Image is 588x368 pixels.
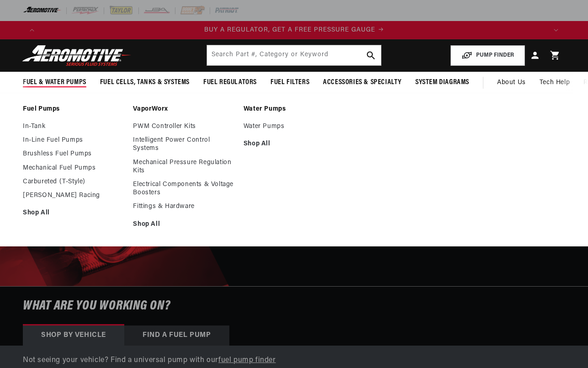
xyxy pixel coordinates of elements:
[23,325,124,346] div: Shop by vehicle
[203,78,257,87] span: Fuel Regulators
[323,78,402,87] span: Accessories & Specialty
[316,72,408,93] summary: Accessories & Specialty
[547,21,565,39] button: Translation missing: en.sections.announcements.next_announcement
[23,105,124,113] a: Fuel Pumps
[41,25,547,35] div: Announcement
[196,72,264,93] summary: Fuel Regulators
[133,181,234,197] a: Electrical Components & Voltage Boosters
[23,78,86,87] span: Fuel & Water Pumps
[41,25,547,35] div: 1 of 4
[23,21,41,39] button: Translation missing: en.sections.announcements.previous_announcement
[133,159,234,175] a: Mechanical Pressure Regulation Kits
[133,203,234,211] a: Fittings & Hardware
[23,355,565,367] p: Not seeing your vehicle? Find a universal pump with our
[100,78,190,87] span: Fuel Cells, Tanks & Systems
[533,72,577,94] summary: Tech Help
[23,150,124,158] a: Brushless Fuel Pumps
[16,72,93,93] summary: Fuel & Water Pumps
[490,72,533,94] a: About Us
[218,357,276,364] a: fuel pump finder
[124,325,229,346] div: Find a Fuel Pump
[361,45,381,65] button: search button
[23,123,124,131] a: In-Tank
[23,136,124,144] a: In-Line Fuel Pumps
[415,78,469,87] span: System Diagrams
[408,72,476,93] summary: System Diagrams
[204,27,375,33] span: BUY A REGULATOR, GET A FREE PRESSURE GAUGE
[244,105,344,113] a: Water Pumps
[41,25,547,35] a: BUY A REGULATOR, GET A FREE PRESSURE GAUGE
[20,45,134,66] img: Aeromotive
[23,192,124,200] a: [PERSON_NAME] Racing
[497,79,526,86] span: About Us
[244,140,344,148] a: Shop All
[133,105,234,113] a: VaporWorx
[133,220,234,229] a: Shop All
[23,209,124,217] a: Shop All
[207,45,381,65] input: Search by Part Number, Category or Keyword
[540,78,570,88] span: Tech Help
[23,164,124,172] a: Mechanical Fuel Pumps
[93,72,196,93] summary: Fuel Cells, Tanks & Systems
[264,72,316,93] summary: Fuel Filters
[133,123,234,131] a: PWM Controller Kits
[244,123,344,131] a: Water Pumps
[450,45,525,66] button: PUMP FINDER
[270,78,309,87] span: Fuel Filters
[133,136,234,153] a: Intelligent Power Control Systems
[23,178,124,186] a: Carbureted (T-Style)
